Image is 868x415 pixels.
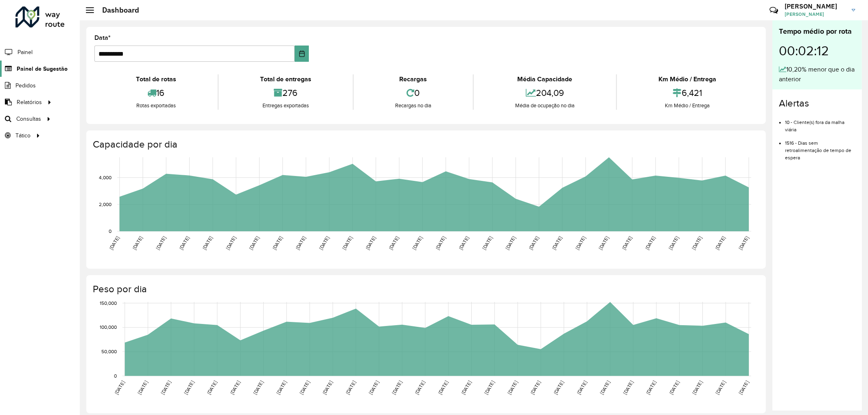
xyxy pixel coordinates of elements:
li: 10 - Cliente(s) fora da malha viária [785,113,855,133]
text: [DATE] [275,380,287,395]
text: [DATE] [108,235,120,251]
text: [DATE] [341,235,353,251]
text: [DATE] [160,380,172,395]
text: [DATE] [645,380,657,395]
text: [DATE] [505,235,516,251]
text: [DATE] [252,380,264,395]
text: 0 [114,373,117,378]
text: [DATE] [738,235,750,251]
text: [DATE] [365,235,376,251]
text: [DATE] [507,380,518,395]
div: 276 [221,84,351,102]
div: Total de rotas [96,74,216,84]
text: 4,000 [99,175,112,180]
text: [DATE] [299,380,310,395]
text: [DATE] [295,235,306,251]
div: Recargas no dia [356,102,471,110]
text: 50,000 [101,349,117,354]
div: 6,421 [619,84,756,102]
text: [DATE] [458,235,470,251]
text: 0 [109,228,112,234]
div: 16 [96,84,216,102]
text: [DATE] [229,380,241,395]
text: [DATE] [576,380,588,395]
text: [DATE] [691,380,703,395]
div: 00:02:12 [779,37,855,65]
text: [DATE] [530,380,542,395]
li: 1516 - Dias sem retroalimentação de tempo de espera [785,133,855,161]
text: [DATE] [225,235,237,251]
text: [DATE] [155,235,167,251]
text: [DATE] [248,235,260,251]
text: [DATE] [598,235,610,251]
h3: [PERSON_NAME] [785,2,846,10]
text: 2,000 [99,202,112,207]
button: Choose Date [295,46,309,62]
div: Km Médio / Entrega [619,102,756,110]
text: [DATE] [714,235,726,251]
span: Relatórios [17,98,42,106]
span: Painel [17,48,33,56]
text: [DATE] [137,380,149,395]
text: 150,000 [100,300,117,306]
text: [DATE] [414,380,426,395]
text: [DATE] [738,380,750,395]
div: Média de ocupação no dia [476,102,614,110]
h4: Capacidade por dia [93,139,758,150]
text: [DATE] [528,235,540,251]
text: [DATE] [668,380,680,395]
text: 100,000 [100,325,117,330]
h2: Dashboard [94,6,139,15]
text: [DATE] [575,235,586,251]
div: Entregas exportadas [221,102,351,110]
text: [DATE] [483,380,495,395]
span: Pedidos [15,81,36,90]
h4: Alertas [779,98,855,109]
span: Tático [15,131,31,140]
span: Painel de Sugestão [17,65,68,73]
text: [DATE] [345,380,356,395]
text: [DATE] [622,380,634,395]
text: [DATE] [435,235,446,251]
label: Data [94,33,111,43]
div: Rotas exportadas [96,102,216,110]
text: [DATE] [114,380,125,395]
text: [DATE] [131,235,143,251]
a: Contato Rápido [765,2,783,19]
text: [DATE] [183,380,195,395]
text: [DATE] [599,380,611,395]
text: [DATE] [621,235,633,251]
text: [DATE] [318,235,330,251]
text: [DATE] [645,235,656,251]
h4: Peso por dia [93,283,758,295]
text: [DATE] [460,380,472,395]
text: [DATE] [206,380,218,395]
div: 204,09 [476,84,614,102]
text: [DATE] [691,235,703,251]
span: Consultas [16,115,41,123]
text: [DATE] [481,235,493,251]
div: 10,20% menor que o dia anterior [779,65,855,84]
div: Tempo médio por rota [779,26,855,37]
text: [DATE] [271,235,283,251]
text: [DATE] [178,235,190,251]
text: [DATE] [553,380,564,395]
div: 0 [356,84,471,102]
div: Km Médio / Entrega [619,74,756,84]
text: [DATE] [368,380,380,395]
text: [DATE] [715,380,726,395]
text: [DATE] [668,235,680,251]
text: [DATE] [411,235,423,251]
text: [DATE] [551,235,563,251]
div: Total de entregas [221,74,351,84]
div: Média Capacidade [476,74,614,84]
text: [DATE] [321,380,333,395]
div: Recargas [356,74,471,84]
text: [DATE] [388,235,400,251]
text: [DATE] [201,235,213,251]
text: [DATE] [391,380,403,395]
span: [PERSON_NAME] [785,11,846,18]
text: [DATE] [437,380,449,395]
